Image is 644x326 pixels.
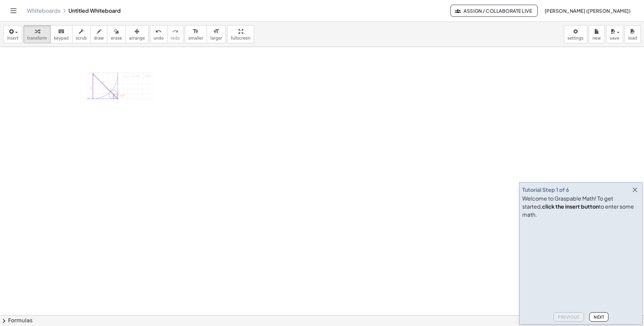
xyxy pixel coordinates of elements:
[58,28,64,36] i: keyboard
[111,36,122,41] span: erase
[207,25,226,43] button: format_sizelarger
[227,25,254,43] button: fullscreen
[542,203,599,210] b: click the insert button
[231,36,250,41] span: fullscreen
[625,25,641,43] button: load
[90,25,108,43] button: draw
[189,36,203,41] span: smaller
[50,25,72,43] button: keyboardkeypad
[72,25,91,43] button: scrub
[213,28,219,36] i: format_size
[610,36,619,41] span: save
[522,186,569,194] div: Tutorial Step 1 of 6
[8,5,19,16] button: Toggle navigation
[564,25,587,43] button: settings
[193,28,199,36] i: format_size
[167,25,183,43] button: redoredo
[7,36,18,41] span: insert
[129,36,145,41] span: arrange
[125,25,149,43] button: arrange
[539,5,636,17] button: [PERSON_NAME] ([PERSON_NAME])
[76,36,87,41] span: scrub
[107,25,125,43] button: erase
[522,195,640,219] div: Welcome to Graspable Math! To get started, to enter some math.
[456,8,532,14] span: Assign / Collaborate Live
[94,36,104,41] span: draw
[628,36,637,41] span: load
[3,25,22,43] button: insert
[27,7,60,14] a: Whiteboards
[589,312,608,322] button: Next
[589,25,605,43] button: new
[154,36,164,41] span: undo
[606,25,623,43] button: save
[450,5,538,17] button: Assign / Collaborate Live
[150,25,167,43] button: undoundo
[172,28,178,36] i: redo
[185,25,207,43] button: format_sizesmaller
[592,36,601,41] span: new
[171,36,180,41] span: redo
[23,25,51,43] button: transform
[155,28,162,36] i: undo
[54,36,69,41] span: keypad
[568,36,584,41] span: settings
[210,36,222,41] span: larger
[27,36,47,41] span: transform
[544,8,631,14] span: [PERSON_NAME] ([PERSON_NAME])
[594,315,604,320] span: Next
